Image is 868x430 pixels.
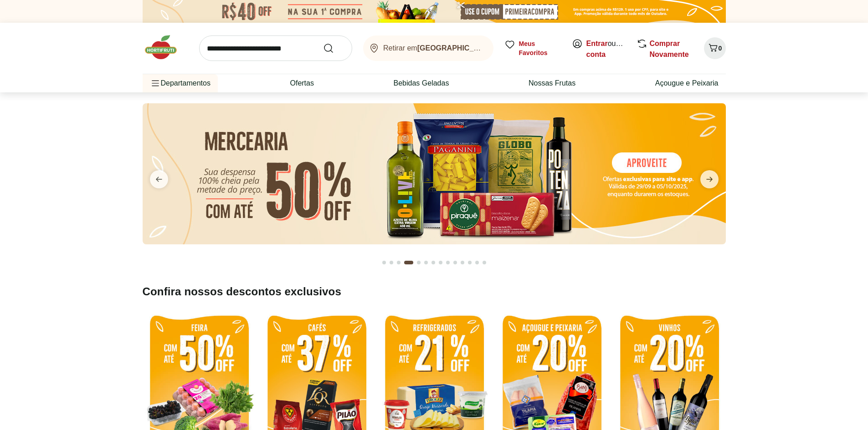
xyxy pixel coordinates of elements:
[704,37,726,59] button: Carrinho
[693,170,726,188] button: next
[383,44,484,52] span: Retirar em
[142,103,725,244] img: mercearia
[444,252,452,273] button: Go to page 9 from fs-carousel
[452,252,459,273] button: Go to page 10 from fs-carousel
[380,252,388,273] button: Go to page 1 from fs-carousel
[519,39,561,57] span: Meus Favoritos
[466,252,473,273] button: Go to page 12 from fs-carousel
[481,252,488,273] button: Go to page 14 from fs-carousel
[415,252,422,273] button: Go to page 5 from fs-carousel
[655,78,719,89] a: Açougue e Peixaria
[422,252,430,273] button: Go to page 6 from fs-carousel
[402,252,415,273] button: Current page from fs-carousel
[143,34,188,61] img: Hortifruti
[473,252,481,273] button: Go to page 13 from fs-carousel
[150,72,161,94] button: Menu
[323,43,345,54] button: Submit Search
[394,78,449,89] a: Bebidas Geladas
[143,284,726,299] h2: Confira nossos descontos exclusivos
[437,252,444,273] button: Go to page 8 from fs-carousel
[363,35,493,61] button: Retirar em[GEOGRAPHIC_DATA]/[GEOGRAPHIC_DATA]
[199,35,352,61] input: search
[430,252,437,273] button: Go to page 7 from fs-carousel
[388,252,395,273] button: Go to page 2 from fs-carousel
[150,72,211,94] span: Departamentos
[417,44,575,52] b: [GEOGRAPHIC_DATA]/[GEOGRAPHIC_DATA]
[395,252,402,273] button: Go to page 3 from fs-carousel
[459,252,466,273] button: Go to page 11 from fs-carousel
[504,39,561,57] a: Meus Favoritos
[529,78,575,89] a: Nossas Frutas
[586,38,627,60] span: ou
[143,170,175,188] button: previous
[650,40,689,58] a: Comprar Novamente
[719,45,722,52] span: 0
[586,40,608,47] a: Entrar
[290,78,313,89] a: Ofertas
